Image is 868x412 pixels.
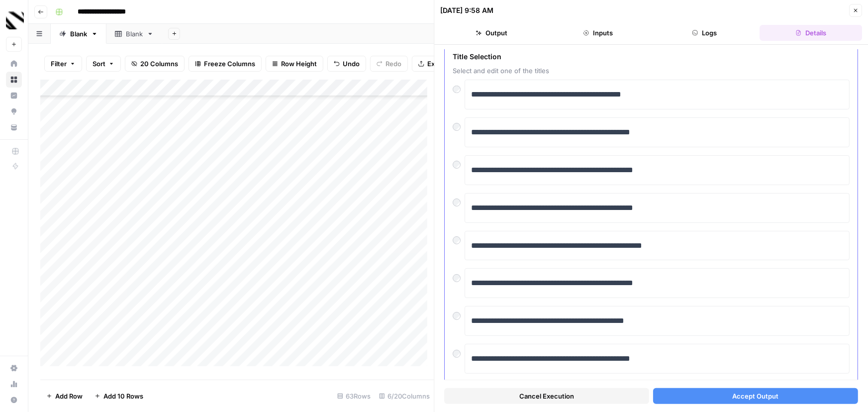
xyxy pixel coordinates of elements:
[375,388,434,404] div: 6/20 Columns
[6,56,22,72] a: Home
[125,56,185,72] button: 20 Columns
[6,392,22,408] button: Help + Support
[653,25,756,41] button: Logs
[6,376,22,392] a: Usage
[86,56,121,72] button: Sort
[103,391,143,401] span: Add 10 Rows
[126,29,143,39] div: Blank
[370,56,408,72] button: Redo
[6,88,22,103] a: Insights
[343,59,360,69] span: Undo
[760,25,862,41] button: Details
[6,119,22,135] a: Your Data
[453,66,850,76] span: Select and edit one of the titles
[453,52,850,62] span: Title Selection
[140,59,178,69] span: 20 Columns
[733,391,779,401] span: Accept Output
[44,56,82,72] button: Filter
[55,391,83,401] span: Add Row
[70,29,87,39] div: Blank
[40,388,89,404] button: Add Row
[106,24,162,44] a: Blank
[327,56,366,72] button: Undo
[386,59,401,69] span: Redo
[281,59,317,69] span: Row Height
[427,59,463,69] span: Export CSV
[266,56,323,72] button: Row Height
[204,59,255,69] span: Freeze Columns
[519,391,574,401] span: Cancel Execution
[189,56,262,72] button: Freeze Columns
[412,56,469,72] button: Export CSV
[441,5,494,15] div: [DATE] 9:58 AM
[51,24,106,44] a: Blank
[51,59,67,69] span: Filter
[6,103,22,119] a: Opportunities
[6,72,22,88] a: Browse
[333,388,375,404] div: 63 Rows
[6,360,22,376] a: Settings
[6,11,24,29] img: Canyon Logo
[89,388,149,404] button: Add 10 Rows
[93,59,105,69] span: Sort
[653,388,858,404] button: Accept Output
[6,8,22,33] button: Workspace: Canyon
[445,388,650,404] button: Cancel Execution
[441,25,543,41] button: Output
[547,25,649,41] button: Inputs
